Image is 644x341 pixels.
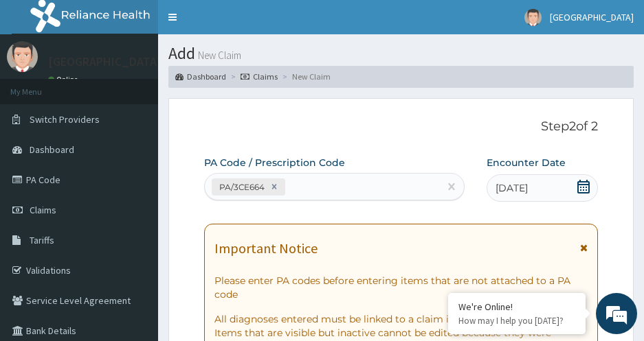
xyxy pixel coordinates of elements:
span: Tariffs [30,234,54,246]
label: PA Code / Prescription Code [204,156,345,169]
span: [DATE] [496,181,528,195]
label: Encounter Date [487,156,566,169]
a: Online [48,75,81,84]
p: How may I help you today? [458,315,575,327]
h1: Important Notice [214,241,318,256]
small: New Claim [195,50,241,60]
span: Dashboard [30,143,74,156]
img: User Image [524,9,542,26]
img: User Image [7,41,38,72]
span: Claims [30,204,56,216]
p: Step 2 of 2 [204,119,599,134]
div: PA/3CE664 [215,179,267,195]
h1: Add [168,45,634,62]
a: Dashboard [175,71,226,82]
p: [GEOGRAPHIC_DATA] [48,56,162,68]
li: New Claim [279,71,331,82]
span: Switch Providers [30,113,100,126]
a: Claims [241,71,278,82]
span: [GEOGRAPHIC_DATA] [550,11,634,23]
div: We're Online! [458,301,575,313]
p: Please enter PA codes before entering items that are not attached to a PA code [214,274,588,301]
